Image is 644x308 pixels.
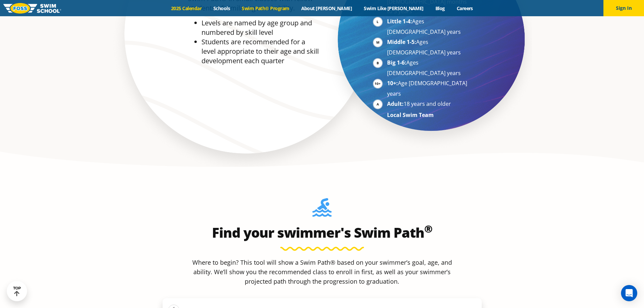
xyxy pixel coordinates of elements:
a: 2025 Calendar [165,5,208,11]
h2: Find your swimmer's Swim Path [163,224,482,241]
li: Levels are named by age group and numbered by skill level [201,18,319,37]
li: Age [DEMOGRAPHIC_DATA] years [387,78,470,98]
p: Where to begin? This tool will show a Swim Path® based on your swimmer’s goal, age, and ability. ... [190,258,455,286]
a: Swim Path® Program [236,5,295,11]
li: Ages [DEMOGRAPHIC_DATA] years [387,58,470,78]
strong: Local Swim Team [387,111,434,119]
li: Students are recommended for a level appropriate to their age and skill development each quarter [201,37,319,66]
a: Schools [208,5,236,11]
strong: Adult: [387,100,404,108]
li: Ages [DEMOGRAPHIC_DATA] years [387,17,470,37]
strong: 10+: [387,79,398,87]
a: Careers [451,5,479,11]
img: Foss-Location-Swimming-Pool-Person.svg [312,198,332,221]
img: FOSS Swim School Logo [3,3,61,14]
strong: Big 1-6: [387,59,406,66]
sup: ® [424,222,432,236]
a: Swim Like [PERSON_NAME] [358,5,430,11]
div: Open Intercom Messenger [621,285,637,301]
li: Ages [DEMOGRAPHIC_DATA] years [387,37,470,57]
a: Blog [429,5,451,11]
strong: Middle 1-5: [387,38,416,46]
a: About [PERSON_NAME] [295,5,358,11]
li: 18 years and older [387,99,470,110]
div: TOP [13,286,21,297]
strong: Little 1-4: [387,18,412,25]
